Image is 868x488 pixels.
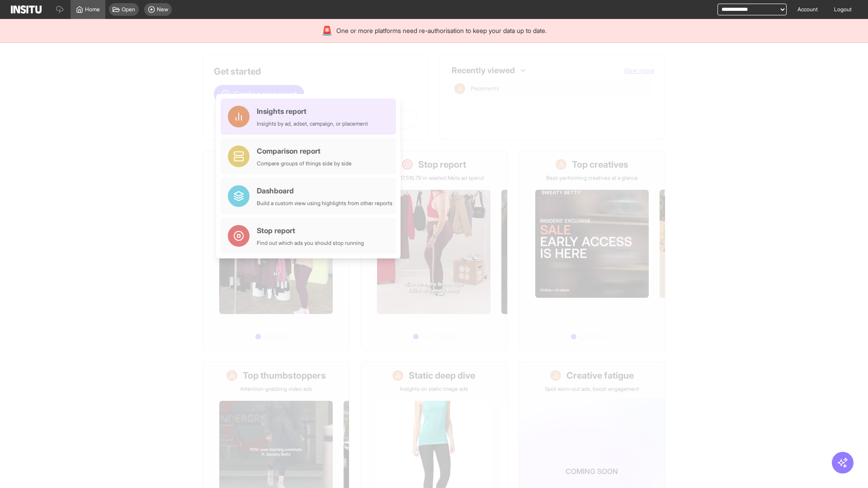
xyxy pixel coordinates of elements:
[122,6,135,13] span: Open
[257,185,392,196] div: Dashboard
[11,5,42,14] img: Logo
[257,160,352,167] div: Compare groups of things side by side
[85,6,100,13] span: Home
[321,24,333,37] div: 🚨
[157,6,168,13] span: New
[257,200,392,207] div: Build a custom view using highlights from other reports
[257,225,364,236] div: Stop report
[257,106,368,117] div: Insights report
[257,120,368,127] div: Insights by ad, adset, campaign, or placement
[336,26,547,35] span: One or more platforms need re-authorisation to keep your data up to date.
[257,239,364,247] div: Find out which ads you should stop running
[257,145,352,156] div: Comparison report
